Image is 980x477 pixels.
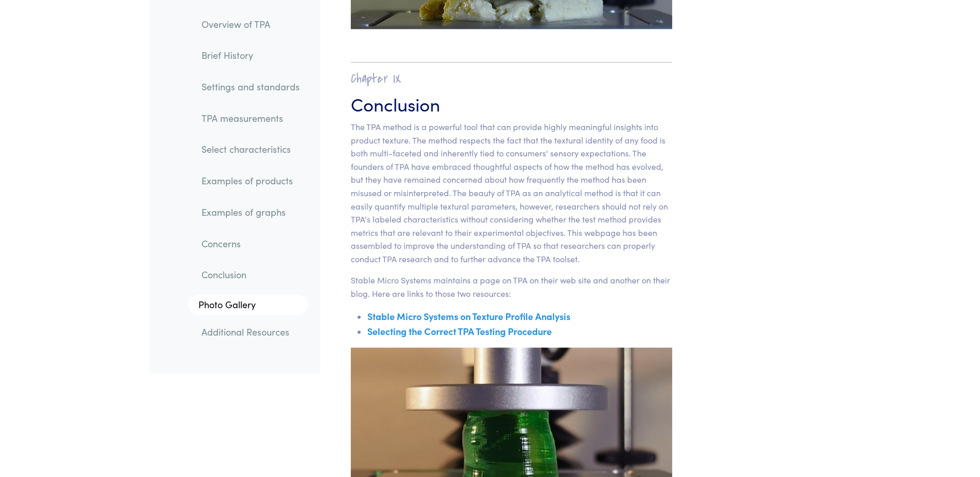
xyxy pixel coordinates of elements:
[351,274,673,300] p: Stable Micro Systems maintains a page on TPA on their web site and another on their blog. Here ar...
[193,200,308,224] a: Examples of graphs
[193,232,308,256] a: Concerns
[193,12,308,36] a: Overview of TPA
[193,106,308,130] a: TPA measurements
[193,44,308,68] a: Brief History
[193,320,308,344] a: Additional Resources
[193,263,308,287] a: Conclusion
[367,310,570,323] a: Stable Micro Systems on Texture Profile Analysis
[193,75,308,99] a: Settings and standards
[351,120,673,266] p: The TPA method is a powerful tool that can provide highly meaningful insights into product textur...
[188,294,308,315] a: Photo Gallery
[193,138,308,162] a: Select characteristics
[367,325,552,338] a: Selecting the Correct TPA Testing Procedure
[193,169,308,193] a: Examples of products
[351,91,673,116] h3: Conclusion
[351,71,673,87] h2: Chapter IX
